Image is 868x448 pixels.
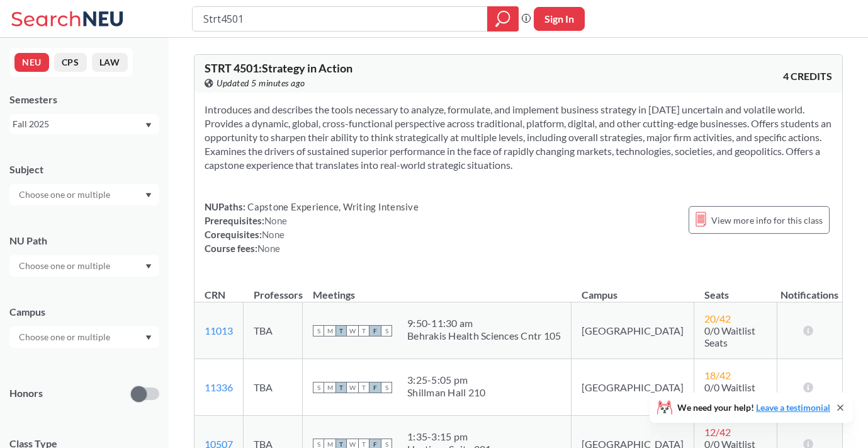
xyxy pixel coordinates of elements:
[407,317,561,330] div: 9:50 - 11:30 am
[572,302,694,359] td: [GEOGRAPHIC_DATA]
[704,381,755,405] span: 0/0 Waitlist Seats
[358,325,369,336] span: T
[205,381,233,393] a: 11336
[324,325,335,336] span: M
[9,184,159,205] div: Dropdown arrow
[13,187,118,202] input: Choose one or multiple
[205,61,352,75] span: STRT 4501 : Strategy in Action
[205,200,419,255] div: NUPaths: Prerequisites: Corequisites: Course fees:
[495,10,510,28] svg: magnifying glass
[262,229,285,240] span: None
[205,103,832,172] section: Introduces and describes the tools necessary to analyze, formulate, and implement business strate...
[54,53,87,72] button: CPS
[205,325,233,336] a: 11013
[257,243,280,254] span: None
[14,53,49,72] button: NEU
[369,325,381,336] span: F
[9,305,159,319] div: Campus
[13,117,144,131] div: Fall 2025
[704,325,755,348] span: 0/0 Waitlist Seats
[9,255,159,277] div: Dropdown arrow
[347,325,358,336] span: W
[677,403,830,412] span: We need your help!
[407,330,561,342] div: Behrakis Health Sciences Cntr 105
[694,275,777,302] th: Seats
[217,76,305,90] span: Updated 5 minutes ago
[145,264,152,269] svg: Dropdown arrow
[264,215,287,226] span: None
[313,325,324,336] span: S
[9,163,159,176] div: Subject
[9,114,159,134] div: Fall 2025Dropdown arrow
[13,258,118,273] input: Choose one or multiple
[245,201,419,212] span: Capstone Experience, Writing Intensive
[369,382,381,393] span: F
[205,288,225,302] div: CRN
[381,382,392,393] span: S
[783,69,832,83] span: 4 CREDITS
[534,7,585,31] button: Sign In
[145,123,152,128] svg: Dropdown arrow
[704,426,731,438] span: 12 / 42
[756,402,830,413] a: Leave a testimonial
[335,325,347,336] span: T
[313,382,324,393] span: S
[572,359,694,416] td: [GEOGRAPHIC_DATA]
[13,330,118,345] input: Choose one or multiple
[358,382,369,393] span: T
[335,382,347,393] span: T
[711,212,823,228] span: View more info for this class
[324,382,335,393] span: M
[9,234,159,248] div: NU Path
[244,302,303,359] td: TBA
[9,386,43,401] p: Honors
[487,6,519,32] div: magnifying glass
[407,386,485,399] div: Shillman Hall 210
[202,8,478,30] input: Class, professor, course number, "phrase"
[704,313,731,325] span: 20 / 42
[244,275,303,302] th: Professors
[9,93,159,106] div: Semesters
[244,359,303,416] td: TBA
[347,382,358,393] span: W
[381,325,392,336] span: S
[303,275,572,302] th: Meetings
[777,275,842,302] th: Notifications
[145,193,152,198] svg: Dropdown arrow
[407,374,485,386] div: 3:25 - 5:05 pm
[572,275,694,302] th: Campus
[407,430,492,443] div: 1:35 - 3:15 pm
[9,326,159,348] div: Dropdown arrow
[704,369,731,381] span: 18 / 42
[92,53,128,72] button: LAW
[145,335,152,340] svg: Dropdown arrow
